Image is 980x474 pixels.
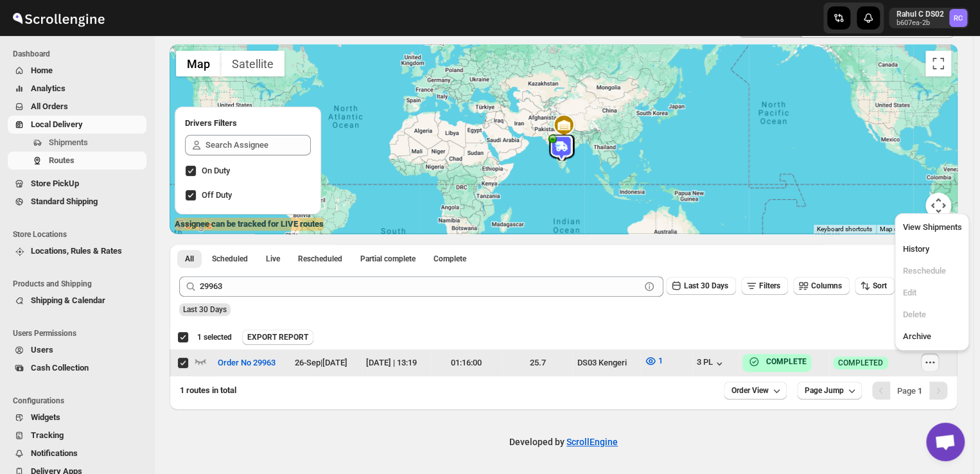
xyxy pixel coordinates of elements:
[902,222,961,232] span: View Shipments
[880,225,928,233] span: Map data ©2025
[8,152,146,170] button: Routes
[658,356,663,365] span: 1
[697,357,726,370] button: 3 PL
[811,281,842,290] span: Columns
[8,341,146,359] button: Users
[435,356,498,369] div: 01:16:00
[566,437,618,447] a: ScrollEngine
[366,356,427,369] div: [DATE] | 13:19
[731,385,769,396] span: Order View
[197,332,232,342] span: 1 selected
[31,363,89,373] span: Cash Collection
[897,386,922,396] span: Page
[577,356,636,369] div: DS03 Kengeri
[202,190,232,200] span: Off Duty
[13,328,148,338] span: Users Permissions
[8,242,146,260] button: Locations, Rules & Rates
[218,356,276,369] span: Order No 29963
[724,382,787,399] button: Order View
[185,254,194,264] span: All
[247,332,308,342] span: EXPORT REPORT
[741,277,788,295] button: Filters
[954,14,963,22] text: RC
[185,117,311,130] h2: Drivers Filters
[173,217,215,234] img: Google
[855,277,895,295] button: Sort
[31,246,122,256] span: Locations, Rules & Rates
[242,329,313,345] button: EXPORT REPORT
[897,9,944,19] p: Rahul C DS02
[902,288,916,297] span: Edit
[212,254,248,264] span: Scheduled
[183,305,227,314] span: Last 30 Days
[31,83,66,93] span: Analytics
[13,49,148,59] span: Dashboard
[433,254,466,264] span: Complete
[817,225,872,234] button: Keyboard shortcuts
[31,295,105,305] span: Shipping & Calendar
[295,358,347,367] span: 26-Sep | [DATE]
[173,217,215,234] a: Open this area in Google Maps (opens a new window)
[509,435,618,448] p: Developed by
[31,345,53,355] span: Users
[31,197,98,206] span: Standard Shipping
[13,279,148,289] span: Products and Shipping
[298,254,342,264] span: Rescheduled
[175,218,324,231] label: Assignee can be tracked for LIVE routes
[793,277,850,295] button: Columns
[636,351,670,371] button: 1
[889,8,968,28] button: User menu
[8,62,146,80] button: Home
[506,356,570,369] div: 25.7
[805,385,844,396] span: Page Jump
[902,310,925,319] span: Delete
[902,266,945,276] span: Reschedule
[31,430,64,440] span: Tracking
[8,426,146,444] button: Tracking
[176,51,221,76] button: Show street map
[8,359,146,377] button: Cash Collection
[221,51,284,76] button: Show satellite imagery
[266,254,280,264] span: Live
[902,244,929,254] span: History
[766,357,806,366] b: COMPLETE
[797,382,862,399] button: Page Jump
[748,355,806,368] button: COMPLETE
[49,155,74,165] span: Routes
[13,396,148,406] span: Configurations
[759,281,780,290] span: Filters
[902,331,931,341] span: Archive
[949,9,967,27] span: Rahul C DS02
[10,2,107,34] img: ScrollEngine
[925,193,951,218] button: Map camera controls
[872,382,947,399] nav: Pagination
[31,179,79,188] span: Store PickUp
[926,423,965,461] div: Open chat
[202,166,230,175] span: On Duty
[838,358,883,368] span: COMPLETED
[918,386,922,396] b: 1
[210,353,283,373] button: Order No 29963
[206,135,311,155] input: Search Assignee
[49,137,88,147] span: Shipments
[31,412,60,422] span: Widgets
[8,444,146,462] button: Notifications
[31,66,53,75] span: Home
[684,281,728,290] span: Last 30 Days
[8,98,146,116] button: All Orders
[31,448,78,458] span: Notifications
[360,254,416,264] span: Partial complete
[8,134,146,152] button: Shipments
[8,408,146,426] button: Widgets
[897,19,944,27] p: b607ea-2b
[177,250,202,268] button: All routes
[13,229,148,240] span: Store Locations
[200,276,640,297] input: Press enter after typing | Search Eg. Order No 29963
[180,385,236,395] span: 1 routes in total
[925,51,951,76] button: Toggle fullscreen view
[31,119,83,129] span: Local Delivery
[8,292,146,310] button: Shipping & Calendar
[873,281,887,290] span: Sort
[666,277,736,295] button: Last 30 Days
